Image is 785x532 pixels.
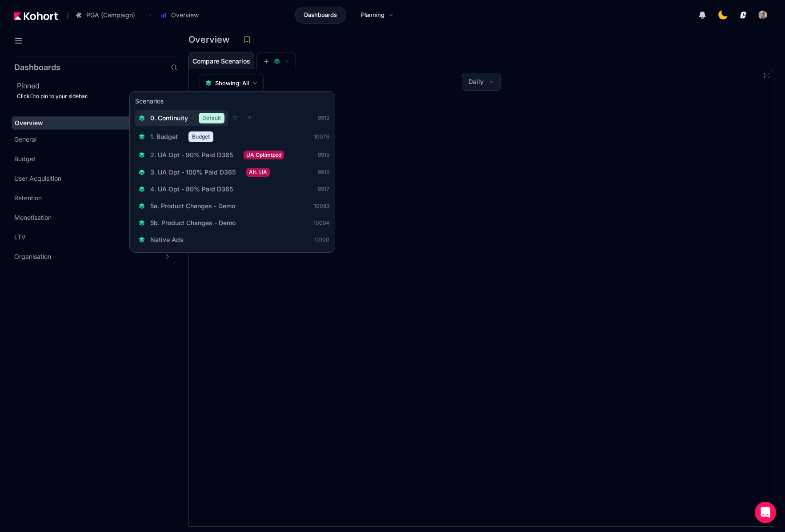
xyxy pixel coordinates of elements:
[314,133,329,140] span: 10076
[14,252,51,261] span: Organisation
[150,185,233,194] span: 4. UA Opt - 80% Paid D365
[361,11,384,20] span: Planning
[295,7,346,24] a: Dashboards
[135,129,217,145] button: 1. BudgetBudget
[755,502,776,523] div: Open Intercom Messenger
[14,194,42,202] span: Retention
[14,135,36,144] span: General
[60,11,69,20] span: /
[135,233,192,247] button: Native Ads
[244,151,284,159] span: UA Optimized
[14,213,52,222] span: Monetisation
[199,113,224,123] span: Default
[86,11,135,20] span: PGA (Campaign)
[14,64,60,71] h2: Dashboards
[135,97,164,107] h3: Scenarios
[14,174,61,183] span: User Acquisition
[150,218,236,227] span: 5b. Product Changes - Demo
[15,119,43,127] span: Overview
[135,165,273,179] button: 3. UA Opt - 100% Paid D365Alt. UA
[14,233,26,242] span: LTV
[12,116,163,130] a: Overview
[135,147,288,162] button: 2. UA Opt - 90% Paid D365UA Optimized
[135,110,228,126] button: 0. ContinuityDefault
[150,151,233,159] span: 2. UA Opt - 90% Paid D365
[469,77,484,86] span: Daily
[215,79,249,87] span: Showing: All
[318,115,329,122] span: 9912
[318,151,329,159] span: 9915
[147,12,153,19] span: ›
[150,132,178,141] span: 1. Budget
[739,11,748,20] img: logo_ConcreteSoftwareLogo_20230810134128192030.png
[150,114,188,123] span: 0. Continuity
[17,80,178,91] h2: Pinned
[192,58,250,64] span: Compare Scenarios
[314,236,329,243] span: 10100
[246,168,270,177] span: Alt. UA
[318,186,329,193] span: 9917
[150,168,236,177] span: 3. UA Opt - 100% Paid D365
[462,73,501,90] button: Daily
[135,199,244,213] button: 5a. Product Changes - Demo
[135,182,242,196] button: 4. UA Opt - 80% Paid D365
[150,202,235,210] span: 5a. Product Changes - Demo
[71,8,144,23] button: PGA (Campaign)
[318,169,329,176] span: 9916
[352,7,403,24] a: Planning
[200,75,264,91] button: Showing: All
[135,216,244,230] button: 5b. Product Changes - Demo
[17,93,178,100] div: Click to pin to your sidebar.
[14,12,58,20] img: Kohort logo
[156,8,208,23] button: Overview
[314,202,329,210] span: 10083
[14,155,36,163] span: Budget
[150,235,184,244] span: Native Ads
[313,219,329,226] span: 10084
[763,72,770,79] button: Fullscreen
[304,11,337,20] span: Dashboards
[188,131,213,142] span: Budget
[188,35,235,44] h3: Overview
[171,11,199,20] span: Overview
